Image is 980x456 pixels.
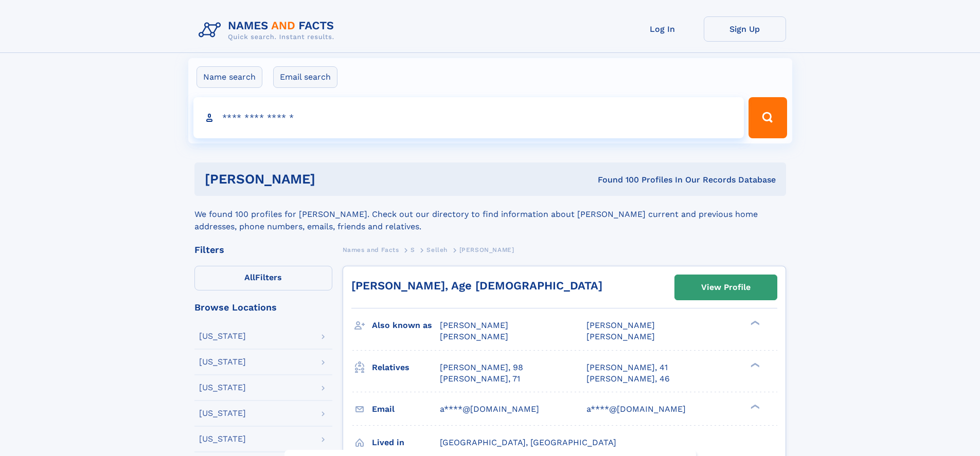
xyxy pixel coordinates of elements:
[411,246,415,253] span: S
[440,373,520,385] a: [PERSON_NAME], 71
[704,16,786,42] a: Sign Up
[372,317,440,334] h3: Also known as
[586,332,655,341] span: [PERSON_NAME]
[273,66,337,88] label: Email search
[244,272,255,282] span: All
[748,403,760,410] div: ❯
[199,435,246,443] div: [US_STATE]
[199,384,246,392] div: [US_STATE]
[440,437,616,447] span: [GEOGRAPHIC_DATA], [GEOGRAPHIC_DATA]
[586,320,655,330] span: [PERSON_NAME]
[372,400,440,418] h3: Email
[748,361,760,368] div: ❯
[194,196,786,233] div: We found 100 profiles for [PERSON_NAME]. Check out our directory to find information about [PERSO...
[440,362,523,373] a: [PERSON_NAME], 98
[372,434,440,451] h3: Lived in
[351,279,602,292] a: [PERSON_NAME], Age [DEMOGRAPHIC_DATA]
[586,362,668,373] a: [PERSON_NAME], 41
[411,243,415,256] a: S
[194,245,332,254] div: Filters
[194,266,332,290] label: Filters
[456,174,776,186] div: Found 100 Profiles In Our Records Database
[372,359,440,376] h3: Relatives
[426,243,448,256] a: Selleh
[440,320,508,330] span: [PERSON_NAME]
[343,243,399,256] a: Names and Facts
[586,373,670,385] a: [PERSON_NAME], 46
[748,320,760,326] div: ❯
[199,358,246,366] div: [US_STATE]
[621,16,704,42] a: Log In
[701,276,751,299] div: View Profile
[199,332,246,340] div: [US_STATE]
[194,303,332,312] div: Browse Locations
[675,275,777,300] a: View Profile
[197,66,262,88] label: Name search
[749,97,787,138] button: Search Button
[205,173,457,186] h1: [PERSON_NAME]
[199,409,246,417] div: [US_STATE]
[193,97,744,138] input: search input
[459,246,514,253] span: [PERSON_NAME]
[426,246,448,253] span: Selleh
[194,16,343,44] img: Logo Names and Facts
[440,332,508,341] span: [PERSON_NAME]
